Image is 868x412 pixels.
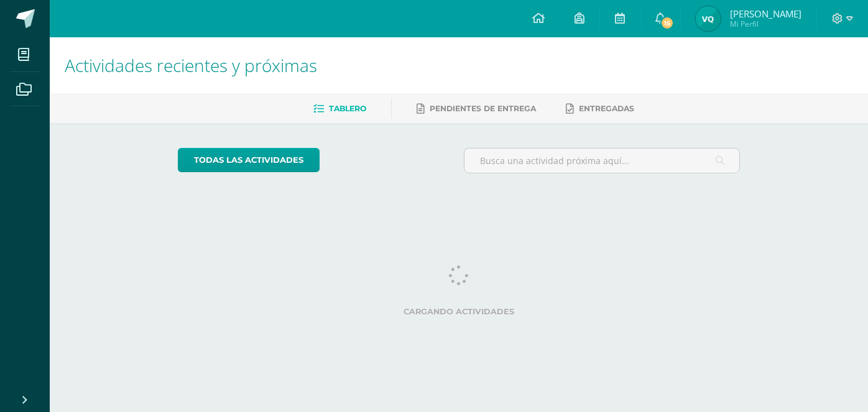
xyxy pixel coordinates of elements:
[730,19,801,29] span: Mi Perfil
[566,99,634,119] a: Entregadas
[178,307,741,316] label: Cargando actividades
[579,104,634,113] span: Entregadas
[430,104,536,113] span: Pendientes de entrega
[696,6,721,31] img: dff889bbce91cf50085911cef77a5a39.png
[464,149,740,173] input: Busca una actividad próxima aquí...
[417,99,536,119] a: Pendientes de entrega
[730,7,801,20] span: [PERSON_NAME]
[65,53,317,77] span: Actividades recientes y próximas
[313,99,366,119] a: Tablero
[660,16,674,30] span: 15
[329,104,366,113] span: Tablero
[178,148,320,172] a: todas las Actividades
